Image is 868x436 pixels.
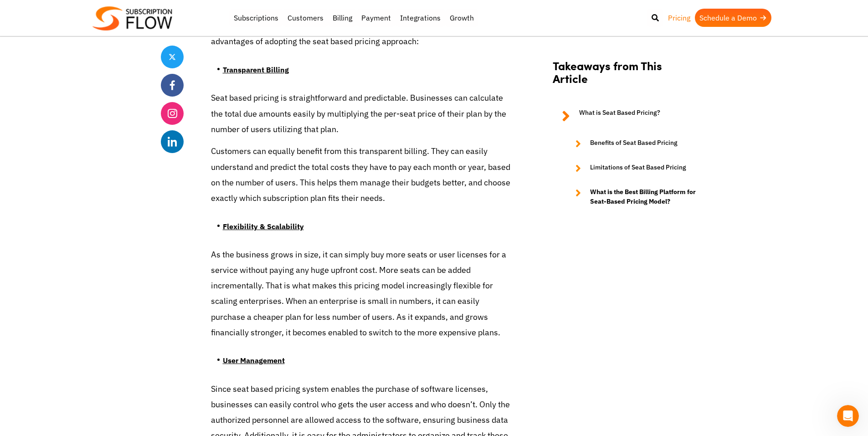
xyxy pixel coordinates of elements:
[357,9,395,27] a: Payment
[553,108,699,124] a: What is Seat Based Pricing?
[395,9,445,27] a: Integrations
[566,163,699,174] a: Limitations of Seat Based Pricing
[566,138,699,149] a: Benefits of Seat Based Pricing
[229,9,283,27] a: Subscriptions
[211,144,512,206] p: Customers can equally benefit from this transparent billing. They can easily understand and predi...
[553,59,699,94] h2: Takeaways from This Article
[92,6,172,31] img: Subscriptionflow
[837,405,859,427] iframe: Intercom live chat
[328,9,357,27] a: Billing
[445,9,478,27] a: Growth
[566,187,699,206] a: What is the Best Billing Platform for Seat-Based Pricing Model?
[223,65,289,74] strong: Transparent Billing
[283,9,328,27] a: Customers
[223,222,304,231] u: Flexibility & Scalability
[223,356,285,365] strong: User Management
[211,90,512,137] p: Seat based pricing is straightforward and predictable. Businesses can calculate the total due amo...
[663,9,695,27] a: Pricing
[695,9,771,27] a: Schedule a Demo
[211,247,512,340] p: As the business grows in size, it can simply buy more seats or user licenses for a service withou...
[590,187,699,206] strong: What is the Best Billing Platform for Seat-Based Pricing Model?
